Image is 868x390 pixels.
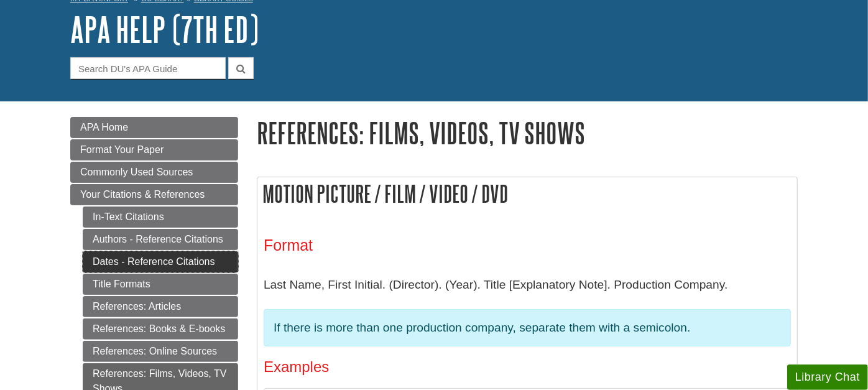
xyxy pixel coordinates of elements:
h2: Motion Picture / Film / Video / DVD [257,177,797,210]
h3: Format [264,236,791,254]
a: Dates - Reference Citations [83,251,238,272]
a: Commonly Used Sources [70,162,238,183]
a: Authors - Reference Citations [83,229,238,250]
a: Your Citations & References [70,184,238,205]
h1: References: Films, Videos, TV Shows [257,117,798,149]
a: Format Your Paper [70,139,238,160]
a: References: Online Sources [83,341,238,362]
span: Format Your Paper [80,144,164,155]
button: Library Chat [787,364,868,390]
h4: Examples [264,359,791,375]
a: APA Home [70,117,238,138]
p: If there is more than one production company, separate them with a semicolon. [274,319,781,337]
p: Last Name, First Initial. (Director). (Year). Title [Explanatory Note]. Production Company. [264,267,791,303]
a: References: Articles [83,296,238,317]
a: In-Text Citations [83,207,238,228]
input: Search DU's APA Guide [70,57,226,79]
span: Your Citations & References [80,189,205,200]
a: Title Formats [83,274,238,295]
a: APA Help (7th Ed) [70,10,259,49]
span: APA Home [80,122,128,132]
span: Commonly Used Sources [80,167,193,177]
a: References: Books & E-books [83,318,238,340]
